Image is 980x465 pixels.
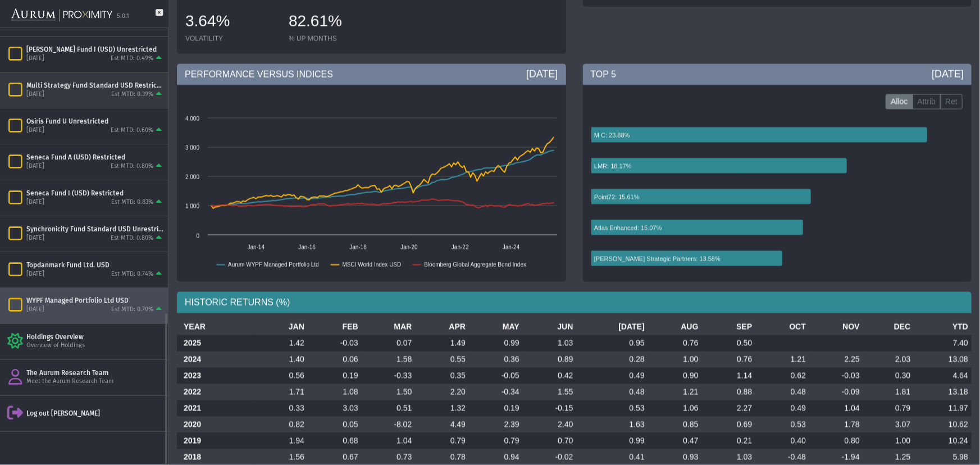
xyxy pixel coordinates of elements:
th: [DATE] [577,318,648,335]
td: 0.99 [577,432,648,449]
img: Aurum-Proximity%20white.svg [11,3,112,28]
td: 0.40 [755,432,809,449]
td: 0.19 [469,400,523,416]
div: Synchronicity Fund Standard USD Unrestricted [26,225,164,234]
th: 2024 [177,351,254,367]
th: YEAR [177,318,254,335]
div: [DATE] [26,126,44,135]
td: 1.50 [362,384,416,400]
th: NOV [809,318,863,335]
div: Est MTD: 0.83% [111,198,153,207]
th: SEP [702,318,756,335]
td: 0.49 [577,367,648,384]
td: 0.48 [755,384,809,400]
td: 4.64 [914,367,972,384]
td: 0.69 [702,416,756,432]
div: Est MTD: 0.60% [111,126,153,135]
td: 0.30 [863,367,914,384]
th: 2018 [177,449,254,465]
td: 0.88 [702,384,756,400]
label: Alloc [886,94,913,110]
div: HISTORIC RETURNS (%) [177,291,972,313]
div: [DATE] [26,162,44,171]
div: Overview of Holdings [26,342,164,350]
div: [DATE] [26,306,44,314]
div: VOLATILITY [185,34,277,43]
td: 0.80 [809,432,863,449]
th: DEC [863,318,914,335]
td: 1.04 [809,400,863,416]
td: 2.40 [523,416,577,432]
th: 2019 [177,432,254,449]
td: -0.33 [362,367,416,384]
td: 0.41 [577,449,648,465]
td: -0.05 [469,367,523,384]
td: 5.98 [914,449,972,465]
text: Jan-16 [298,244,316,250]
text: Jan-20 [400,244,418,250]
td: 1.03 [523,335,577,351]
td: 7.40 [914,335,972,351]
div: [PERSON_NAME] Fund I (USD) Unrestricted [26,45,164,54]
th: 2020 [177,416,254,432]
div: Holdings Overview [26,333,164,342]
text: 4 000 [185,115,199,121]
div: 3.64% [185,11,277,34]
div: Topdanmark Fund Ltd. USD [26,261,164,270]
td: 0.70 [523,432,577,449]
td: 1.25 [863,449,914,465]
th: 2023 [177,367,254,384]
td: 1.14 [702,367,756,384]
td: 1.56 [254,449,308,465]
div: Est MTD: 0.74% [111,270,153,279]
div: 5.0.1 [117,12,129,21]
div: TOP 5 [583,63,972,85]
text: Jan-22 [452,244,469,250]
th: FEB [308,318,362,335]
div: [DATE] [26,90,44,99]
td: 13.08 [914,351,972,367]
td: 0.33 [254,400,308,416]
text: Jan-18 [349,244,367,250]
text: 3 000 [185,144,199,151]
th: MAY [469,318,523,335]
text: 2 000 [185,174,199,180]
td: 11.97 [914,400,972,416]
th: 2025 [177,335,254,351]
td: 1.78 [809,416,863,432]
text: [PERSON_NAME] Strategic Partners: 13.58% [594,256,721,262]
div: [DATE] [26,198,44,207]
td: 1.58 [362,351,416,367]
td: 1.32 [415,400,469,416]
div: % UP MONTHS [289,34,381,43]
th: JUN [523,318,577,335]
td: 0.19 [308,367,362,384]
div: [DATE] [932,67,964,81]
div: Osiris Fund U Unrestricted [26,117,164,126]
td: 3.07 [863,416,914,432]
div: [DATE] [526,67,558,81]
td: 1.21 [648,384,702,400]
td: 2.25 [809,351,863,367]
td: 0.62 [755,367,809,384]
td: 1.55 [523,384,577,400]
text: LMR: 18.17% [594,163,632,170]
label: Attrib [913,94,941,110]
div: Est MTD: 0.70% [111,306,153,314]
td: 0.90 [648,367,702,384]
td: -0.15 [523,400,577,416]
div: Est MTD: 0.49% [111,54,153,63]
div: Est MTD: 0.39% [111,90,153,99]
td: 0.56 [254,367,308,384]
td: 0.50 [702,335,756,351]
td: 1.06 [648,400,702,416]
div: Est MTD: 0.80% [111,234,153,243]
td: 1.03 [702,449,756,465]
text: Bloomberg Global Aggregate Bond Index [424,261,526,267]
td: 10.24 [914,432,972,449]
td: 1.71 [254,384,308,400]
td: 0.67 [308,449,362,465]
td: 0.05 [308,416,362,432]
td: -0.03 [308,335,362,351]
text: MSCI World Index USD [343,261,402,267]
